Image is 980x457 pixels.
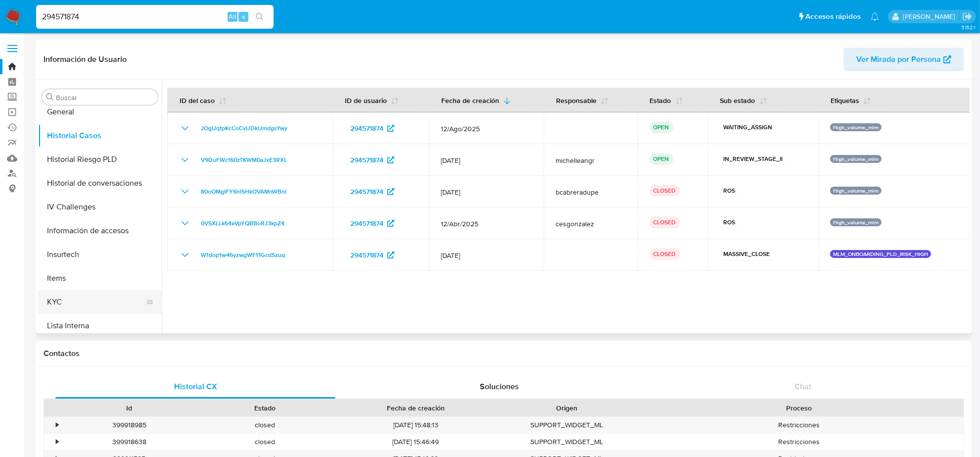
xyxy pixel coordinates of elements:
button: IV Challenges [38,195,162,219]
span: Accesos rápidos [805,11,861,22]
span: Soluciones [480,381,519,392]
h1: Información de Usuario [44,54,127,64]
div: closed [197,434,332,450]
div: 399918985 [61,417,197,433]
span: Ver Mirada por Persona [856,48,941,71]
button: search-icon [249,10,270,24]
a: Salir [962,11,973,22]
div: Restricciones [634,417,964,433]
span: Chat [794,381,811,392]
a: Notificaciones [871,12,879,21]
button: KYC [38,290,154,314]
div: Fecha de creación [339,403,492,413]
div: Id [68,403,190,413]
p: cesar.gonzalez@mercadolibre.com.mx [903,12,959,21]
div: Restricciones [634,434,964,450]
button: General [38,100,162,124]
div: Proceso [641,403,957,413]
button: Historial Riesgo PLD [38,148,162,171]
button: Lista Interna [38,314,162,338]
span: Alt [229,12,236,21]
div: SUPPORT_WIDGET_ML [499,417,634,433]
button: Insurtech [38,243,162,266]
input: Buscar usuario o caso... [36,10,274,23]
div: 399918638 [61,434,197,450]
button: Historial de conversaciones [38,171,162,195]
button: Items [38,266,162,290]
button: Historial Casos [38,124,162,148]
div: [DATE] 15:46:49 [332,434,499,450]
div: Origen [506,403,627,413]
div: [DATE] 15:48:13 [332,417,499,433]
button: Buscar [46,93,54,101]
div: Estado [204,403,326,413]
div: • [56,437,58,447]
div: • [56,420,58,430]
h1: Contactos [44,349,964,358]
div: SUPPORT_WIDGET_ML [499,434,634,450]
span: s [242,12,245,21]
button: Información de accesos [38,219,162,243]
div: closed [197,417,332,433]
button: Ver Mirada por Persona [843,48,964,71]
span: Historial CX [174,381,217,392]
input: Buscar [56,93,154,102]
